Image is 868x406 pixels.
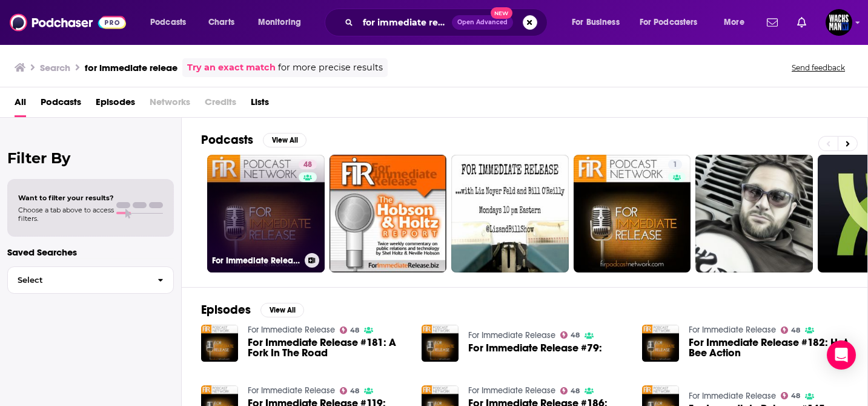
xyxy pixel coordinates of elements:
span: 48 [571,333,580,338]
h3: for immediate releae [85,62,177,73]
div: Open Intercom Messenger [827,340,856,370]
img: Podchaser - Follow, Share and Rate Podcasts [10,11,126,34]
a: 48 [560,387,580,394]
button: open menu [632,13,715,32]
p: Saved Searches [7,246,174,258]
a: For Immediate Release #79: [468,343,602,353]
img: For Immediate Release #181: A Fork In The Road [201,325,238,362]
a: All [15,92,26,117]
button: View All [260,303,304,317]
span: New [491,7,512,19]
button: View All [263,133,306,147]
a: EpisodesView All [201,302,304,317]
a: 48 [781,326,801,334]
img: For Immediate Release #79: [422,325,459,362]
span: 48 [350,328,359,333]
a: 48 [340,326,360,334]
span: 48 [791,328,800,333]
a: For Immediate Release #181: A Fork In The Road [248,337,407,358]
img: User Profile [826,9,852,36]
a: PodcastsView All [201,132,306,147]
span: for more precise results [278,61,383,75]
h2: Episodes [201,302,251,317]
span: Podcasts [150,14,186,31]
span: Logged in as WachsmanNY [826,9,852,36]
span: Networks [150,92,190,117]
a: Episodes [96,92,135,117]
span: Credits [205,92,236,117]
a: 48 [340,387,360,394]
a: Try an exact match [187,61,276,75]
a: 48 [299,160,317,169]
a: 48 [560,331,580,339]
div: Search podcasts, credits, & more... [336,8,559,36]
button: Send feedback [788,63,849,73]
button: open menu [142,13,202,32]
span: 48 [571,388,580,394]
button: Show profile menu [826,9,852,36]
a: Podcasts [41,92,81,117]
a: Show notifications dropdown [792,12,811,33]
span: 48 [350,388,359,394]
a: 48For Immediate Release [207,155,325,272]
a: For Immediate Release [689,325,776,335]
span: Charts [208,14,234,31]
h2: Podcasts [201,132,253,147]
span: For Podcasters [640,14,698,31]
span: Monitoring [258,14,301,31]
img: For Immediate Release #182: Hot Bee Action [642,325,679,362]
button: open menu [563,13,635,32]
span: 48 [791,393,800,399]
a: For Immediate Release [248,385,335,396]
h3: For Immediate Release [212,255,300,266]
a: 1 [668,160,682,169]
a: Show notifications dropdown [762,12,783,33]
a: For Immediate Release #182: Hot Bee Action [689,337,848,358]
button: Open AdvancedNew [452,15,513,30]
span: More [724,14,744,31]
a: Lists [251,92,269,117]
input: Search podcasts, credits, & more... [358,13,452,32]
a: 48 [781,392,801,399]
span: 48 [303,159,312,171]
h2: Filter By [7,149,174,167]
a: For Immediate Release [689,391,776,401]
span: 1 [673,159,677,171]
button: open menu [250,13,317,32]
h3: Search [40,62,70,73]
button: Select [7,266,174,294]
a: Charts [200,13,242,32]
a: For Immediate Release [468,330,555,340]
a: 1 [574,155,691,272]
a: For Immediate Release [248,325,335,335]
span: For Business [572,14,620,31]
button: open menu [715,13,760,32]
a: For Immediate Release [468,385,555,396]
span: Open Advanced [457,19,508,25]
span: Want to filter your results? [18,194,114,202]
span: Select [8,276,148,284]
span: Choose a tab above to access filters. [18,206,114,223]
